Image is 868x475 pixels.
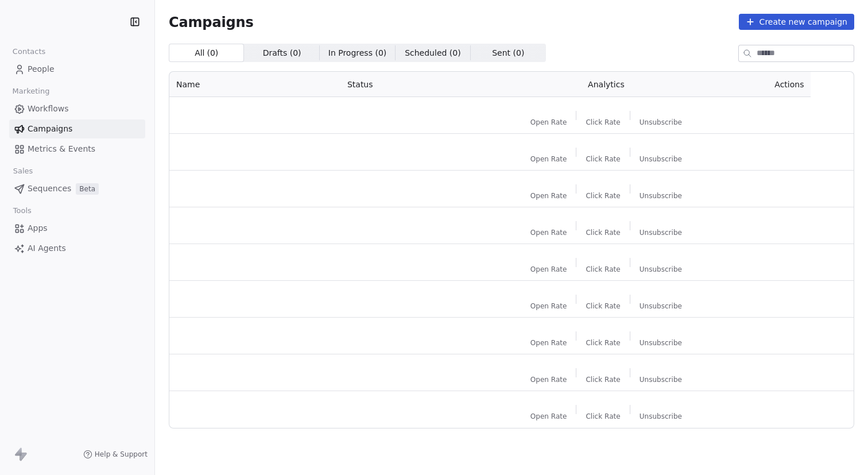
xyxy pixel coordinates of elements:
span: Click Rate [586,302,620,311]
span: Click Rate [586,375,620,384]
a: Apps [9,219,145,238]
span: Apps [28,222,48,234]
span: Contacts [7,43,51,60]
span: Unsubscribe [640,155,682,164]
a: SequencesBeta [9,179,145,198]
span: Beta [76,183,99,195]
span: Metrics & Events [28,143,95,155]
span: Click Rate [586,155,620,164]
span: In Progress ( 0 ) [328,47,387,59]
span: Unsubscribe [640,228,682,237]
a: AI Agents [9,239,145,258]
span: Click Rate [586,191,620,200]
span: Open Rate [530,302,567,311]
span: Click Rate [586,265,620,274]
span: Marketing [7,83,55,100]
span: Open Rate [530,412,567,421]
a: Workflows [9,99,145,118]
span: Open Rate [530,228,567,237]
span: Drafts ( 0 ) [263,47,301,59]
span: Click Rate [586,118,620,127]
span: Sequences [28,183,71,195]
span: Click Rate [586,338,620,347]
th: Status [340,72,496,97]
span: Unsubscribe [640,338,682,347]
span: Campaigns [28,123,72,135]
span: Unsubscribe [640,191,682,200]
button: Create new campaign [739,14,854,30]
span: Unsubscribe [640,375,682,384]
span: Unsubscribe [640,118,682,127]
span: Open Rate [530,338,567,347]
span: Open Rate [530,155,567,164]
span: Scheduled ( 0 ) [405,47,461,59]
span: Sent ( 0 ) [492,47,524,59]
span: Click Rate [586,228,620,237]
th: Name [169,72,340,97]
span: Campaigns [169,14,254,30]
span: Open Rate [530,191,567,200]
span: Workflows [28,103,69,115]
span: Unsubscribe [640,265,682,274]
span: Sales [8,163,38,180]
span: Open Rate [530,118,567,127]
span: People [28,63,55,75]
a: People [9,60,145,79]
a: Help & Support [83,450,148,459]
span: Open Rate [530,265,567,274]
th: Analytics [496,72,716,97]
a: Campaigns [9,119,145,138]
span: AI Agents [28,242,66,254]
a: Metrics & Events [9,140,145,159]
span: Unsubscribe [640,302,682,311]
span: Unsubscribe [640,412,682,421]
span: Open Rate [530,375,567,384]
th: Actions [716,72,811,97]
span: Click Rate [586,412,620,421]
span: Tools [8,202,36,219]
span: Help & Support [95,450,148,459]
